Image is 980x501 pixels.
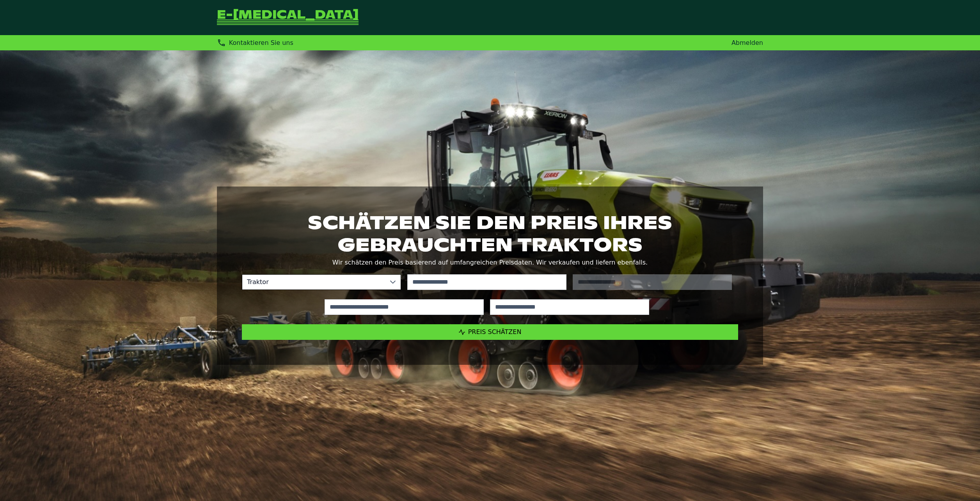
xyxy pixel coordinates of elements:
div: Kontaktieren Sie uns [217,38,293,47]
span: Kontaktieren Sie uns [229,39,293,46]
p: Wir schätzen den Preis basierend auf umfangreichen Preisdaten. Wir verkaufen und liefern ebenfalls. [242,257,738,268]
button: Preis schätzen [242,324,738,340]
span: Preis schätzen [468,328,522,336]
h1: Schätzen Sie den Preis Ihres gebrauchten Traktors [242,211,738,255]
a: Abmelden [731,39,763,46]
a: Zurück zur Startseite [217,9,359,26]
span: Traktor [242,275,385,290]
